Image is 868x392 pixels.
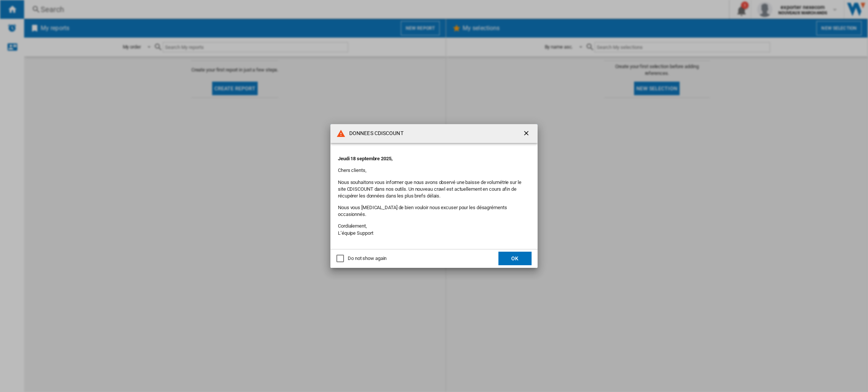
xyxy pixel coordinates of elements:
[498,252,532,265] button: OK
[520,126,535,141] button: getI18NText('BUTTONS.CLOSE_DIALOG')
[338,204,530,218] p: Nous vous [MEDICAL_DATA] de bien vouloir nous excuser pour les désagréments occasionnés.
[345,130,403,137] h4: DONNEES CDISCOUNT
[523,129,532,138] ng-md-icon: getI18NText('BUTTONS.CLOSE_DIALOG')
[336,255,387,262] md-checkbox: Do not show again
[338,179,530,200] p: Nous souhaitons vous informer que nous avons observé une baisse de volumétrie sur le site CDISCOU...
[338,167,530,174] p: Chers clients,
[338,223,530,236] p: Cordialement, L’équipe Support
[348,255,387,262] div: Do not show again
[338,156,393,161] strong: Jeudi 18 septembre 2025,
